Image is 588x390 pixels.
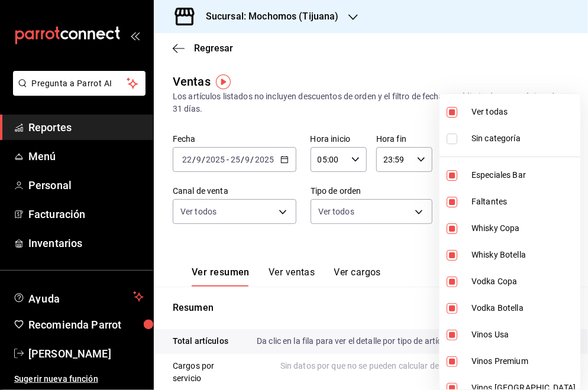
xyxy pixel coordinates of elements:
[471,132,576,145] span: Sin categoría
[471,222,576,235] span: Whisky Copa
[471,169,576,181] span: Especiales Bar
[471,329,576,341] span: Vinos Usa
[471,249,576,261] span: Whisky Botella
[471,355,576,368] span: Vinos Premium
[216,74,231,89] img: Tooltip marker
[471,302,576,314] span: Vodka Botella
[471,106,576,118] span: Ver todas
[471,196,576,208] span: Faltantes
[471,275,576,288] span: Vodka Copa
